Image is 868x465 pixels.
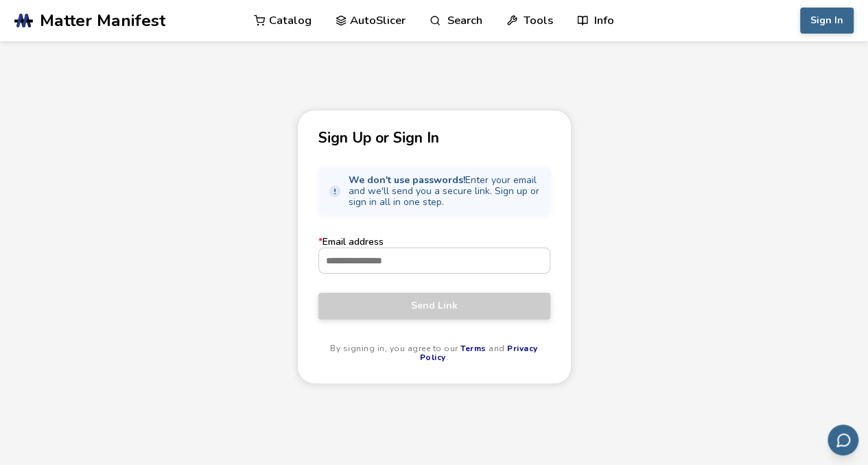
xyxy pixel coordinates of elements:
input: *Email address [319,248,550,273]
strong: We don't use passwords! [349,174,465,187]
span: Send Link [329,300,540,311]
p: By signing in, you agree to our and . [318,344,550,363]
span: Enter your email and we'll send you a secure link. Sign up or sign in all in one step. [349,175,541,208]
button: Sign In [800,8,854,34]
button: Send feedback via email [828,425,858,455]
a: Terms [460,343,486,354]
p: Sign Up or Sign In [318,131,550,145]
span: Matter Manifest [40,11,165,30]
a: Privacy Policy [420,343,538,363]
label: Email address [318,237,550,274]
button: Send Link [318,293,550,319]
